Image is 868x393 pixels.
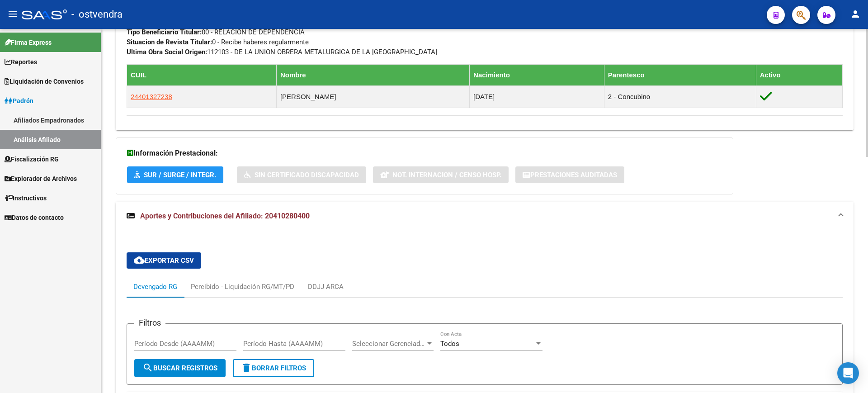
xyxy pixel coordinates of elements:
span: Buscar Registros [142,364,217,372]
mat-icon: person [850,9,861,19]
span: Exportar CSV [134,256,194,265]
span: Prestaciones Auditadas [530,171,617,179]
div: Open Intercom Messenger [837,362,859,384]
strong: Ultima Obra Social Origen: [127,48,207,56]
span: Aportes y Contribuciones del Afiliado: 20410280400 [140,212,310,220]
mat-icon: cloud_download [134,255,145,265]
div: Percibido - Liquidación RG/MT/PD [191,282,294,292]
strong: Situacion de Revista Titular: [127,38,212,46]
span: Reportes [5,57,37,67]
mat-icon: delete [241,362,252,373]
mat-icon: search [142,362,153,373]
span: Borrar Filtros [241,364,306,372]
button: Borrar Filtros [233,359,314,377]
button: Sin Certificado Discapacidad [237,166,366,183]
button: Buscar Registros [134,359,226,377]
div: DDJJ ARCA [308,282,344,292]
button: Exportar CSV [127,252,201,269]
span: 0 - Recibe haberes regularmente [127,38,309,46]
h3: Filtros [134,317,165,329]
div: Devengado RG [133,282,177,292]
td: 2 - Concubino [604,85,756,108]
span: 00 - RELACION DE DEPENDENCIA [127,28,305,36]
mat-expansion-panel-header: Aportes y Contribuciones del Afiliado: 20410280400 [116,202,854,231]
span: Explorador de Archivos [5,174,77,184]
strong: Tipo Beneficiario Titular: [127,28,202,36]
span: Seleccionar Gerenciador [352,340,425,348]
span: Firma Express [5,38,52,47]
span: - ostvendra [71,5,123,24]
button: Not. Internacion / Censo Hosp. [373,166,509,183]
button: SUR / SURGE / INTEGR. [127,166,223,183]
td: [DATE] [470,85,604,108]
span: Not. Internacion / Censo Hosp. [392,171,501,179]
th: CUIL [127,64,277,85]
mat-icon: menu [7,9,18,19]
button: Prestaciones Auditadas [515,166,624,183]
span: 112103 - DE LA UNION OBRERA METALURGICA DE LA [GEOGRAPHIC_DATA] [127,48,437,56]
td: [PERSON_NAME] [276,85,469,108]
th: Nombre [276,64,469,85]
span: Padrón [5,96,33,106]
span: SUR / SURGE / INTEGR. [144,171,216,179]
th: Nacimiento [470,64,604,85]
span: 24401327238 [131,93,172,100]
span: Todos [440,340,459,348]
th: Parentesco [604,64,756,85]
span: Liquidación de Convenios [5,76,84,86]
span: Fiscalización RG [5,154,59,164]
span: Instructivos [5,193,47,203]
th: Activo [756,64,842,85]
span: Sin Certificado Discapacidad [255,171,359,179]
span: Datos de contacto [5,213,64,223]
h3: Información Prestacional: [127,147,722,160]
